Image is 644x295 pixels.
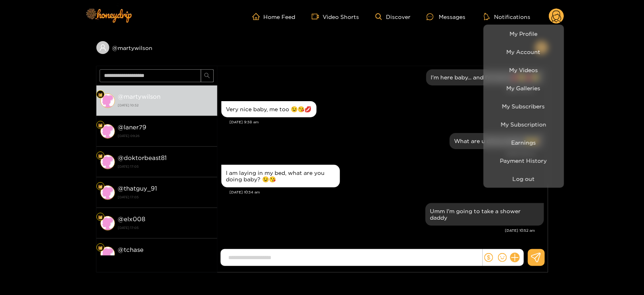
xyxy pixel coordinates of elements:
a: Earnings [486,135,562,150]
button: Log out [486,172,562,186]
a: Payment History [486,154,562,168]
a: My Videos [486,63,562,77]
a: My Account [486,45,562,59]
a: My Subscription [486,117,562,131]
a: My Galleries [486,81,562,95]
a: My Subscribers [486,99,562,113]
a: My Profile [486,27,562,41]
